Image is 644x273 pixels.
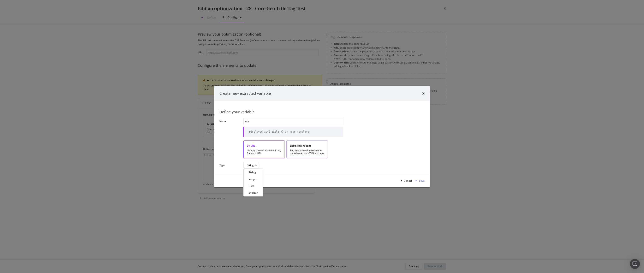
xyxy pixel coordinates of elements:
[419,179,425,182] div: Save
[249,130,309,134] div: Displayed as in your template
[422,91,425,96] div: times
[249,177,257,181] div: Integer
[413,177,425,184] button: Save
[243,162,259,169] button: String
[267,130,284,133] b: {{ title }}
[249,170,256,174] div: String
[219,120,240,136] label: Name
[399,177,412,184] button: Cancel
[249,191,258,194] div: Boolean
[219,163,240,168] label: Type
[247,144,281,147] div: By URL
[290,149,324,155] div: Retrieve the value from your page based on HTML extracts
[630,259,640,269] div: Open Intercom Messenger
[219,91,271,96] div: Create new extracted variable
[247,149,281,155] div: Identify the values individually for each URL
[290,144,324,147] div: Extract from page
[249,184,254,188] div: Float
[404,179,412,182] div: Cancel
[214,86,430,187] div: modal
[219,109,425,115] div: Define your variable
[247,164,254,166] div: String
